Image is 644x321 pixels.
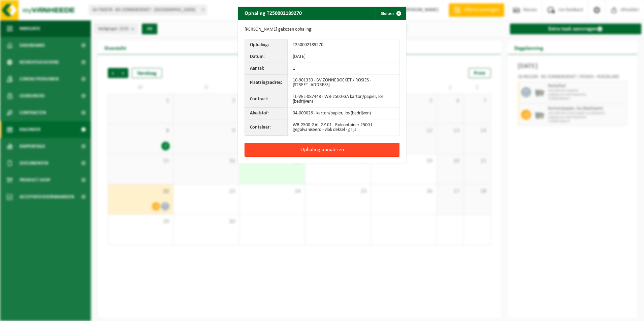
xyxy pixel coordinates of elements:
td: T250002189270 [288,39,399,51]
th: Afvalstof: [245,108,288,119]
td: WB-2500-GAL-GY-01 - Rolcontainer 2500 L - gegalvaniseerd - vlak deksel - grijs [288,119,399,136]
td: [DATE] [288,51,399,63]
td: 10-901330 - BV ZONNEBOEKET / ROSIES - [STREET_ADDRESS] [288,75,399,91]
th: Datum: [245,51,288,63]
th: Ophaling: [245,39,288,51]
th: Contract: [245,91,288,108]
th: Aantal: [245,63,288,75]
td: 1 [288,63,399,75]
td: TL-VEL-087443 - WB-2500-GA karton/papier, los (bedrijven) [288,91,399,108]
td: 04-000026 - karton/papier, los (bedrijven) [288,108,399,119]
button: Sluiten [376,7,406,20]
h2: Ophaling T250002189270 [238,7,309,20]
p: [PERSON_NAME] gekozen ophaling: [245,27,399,32]
th: Container: [245,119,288,136]
button: Ophaling annuleren [245,143,399,157]
th: Plaatsingsadres: [245,75,288,91]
